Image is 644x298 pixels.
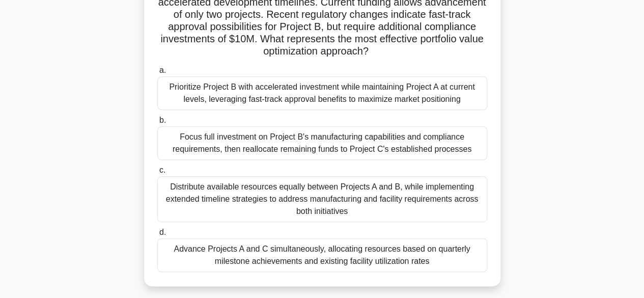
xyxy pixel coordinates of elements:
[157,176,487,222] div: Distribute available resources equally between Projects A and B, while implementing extended time...
[159,116,166,124] span: b.
[157,76,487,110] div: Prioritize Project B with accelerated investment while maintaining Project A at current levels, l...
[159,66,166,74] span: a.
[157,126,487,160] div: Focus full investment on Project B's manufacturing capabilities and compliance requirements, then...
[157,238,487,272] div: Advance Projects A and C simultaneously, allocating resources based on quarterly milestone achiev...
[159,166,165,174] span: c.
[159,228,166,236] span: d.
